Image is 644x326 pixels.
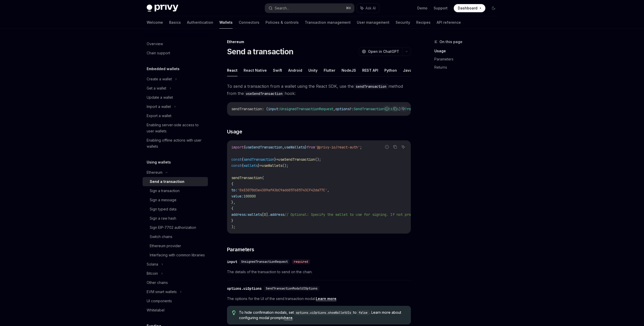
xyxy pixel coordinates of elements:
span: ; [360,145,362,149]
a: Recipes [416,16,431,29]
span: const [231,163,242,168]
div: Sign a message [150,197,176,203]
span: To send a transaction from a wallet using the React SDK, use the method from the hook: [227,83,411,97]
span: { [242,157,244,162]
span: , [333,107,335,111]
a: Chain support [143,48,208,58]
span: sendTransaction [244,157,274,162]
span: Open in ChatGPT [368,49,399,54]
div: Solana [147,261,158,267]
span: = [260,163,262,168]
h5: Using wallets [147,159,171,165]
h5: Embedded wallets [147,66,180,72]
code: false [357,310,370,315]
span: SendTransactionOptions [354,107,399,111]
span: SendTransactionModalUIOptions [266,286,318,291]
span: useSendTransaction [278,157,315,162]
button: Ask AI [357,4,379,13]
span: sendTransaction [231,107,262,111]
div: options.uiOptions [227,286,262,291]
a: Welcome [147,16,163,29]
div: Overview [147,41,163,47]
span: = [276,157,278,162]
button: Ask AI [400,105,407,112]
span: [ [262,212,264,217]
a: Whitelabel [143,306,208,315]
span: sendTransaction [231,175,262,180]
a: Transaction management [305,16,351,29]
button: Open in ChatGPT [359,47,402,56]
button: Unity [308,64,318,76]
div: Interfacing with common libraries [150,252,205,258]
span: input [268,107,278,111]
div: Export a wallet [147,113,171,119]
span: '@privy-io/react-auth' [315,145,360,149]
span: to: [231,188,237,192]
span: } [258,163,260,168]
a: Other chains [143,278,208,287]
a: Dashboard [454,4,485,12]
span: (); [282,163,288,168]
a: Sign a raw hash [143,214,208,223]
span: UnsignedTransactionRequest [241,260,288,264]
span: options [335,107,350,111]
a: Basics [169,16,181,29]
a: Usage [434,47,502,55]
span: UnsignedTransactionRequest [280,107,333,111]
a: Sign EIP-7702 authorization [143,223,208,232]
span: from [307,145,315,149]
span: The options for the UI of the send transaction modal. . [227,296,411,302]
a: Export a wallet [143,111,208,120]
a: Learn more [316,296,336,301]
span: Dashboard [458,6,477,11]
a: Support [434,6,448,11]
button: Swift [273,64,282,76]
button: REST API [362,64,378,76]
span: , [282,145,284,149]
a: Parameters [434,55,502,63]
code: sendTransaction [354,84,388,89]
button: Python [384,64,397,76]
span: ?: [350,107,354,111]
button: Java [403,64,412,76]
span: 100000 [244,194,256,198]
a: Sign typed data [143,205,208,214]
span: : [278,107,280,111]
span: : ( [262,107,268,111]
button: React [227,64,237,76]
span: address: [231,212,248,217]
span: const [231,157,242,162]
button: Flutter [324,64,335,76]
span: (); [315,157,321,162]
span: useWallets [262,163,282,168]
span: { [242,163,244,168]
div: Ethereum [227,39,411,44]
a: Authentication [187,16,213,29]
span: Usage [227,128,242,135]
a: User management [357,16,389,29]
code: options.uiOptions.showWalletUIs [294,310,353,315]
span: value: [231,194,244,198]
div: Sign EIP-7702 authorization [150,224,196,231]
div: Import a wallet [147,104,171,110]
span: { [231,182,233,186]
div: Bitcoin [147,270,158,277]
span: Parameters [227,246,254,253]
a: Policies & controls [266,16,299,29]
button: Report incorrect code [384,105,390,112]
span: { [244,145,246,149]
div: Enabling offline actions with user wallets [147,137,205,149]
h1: Send a transaction [227,47,294,56]
a: Overview [143,39,208,48]
span: The details of the transaction to send on the chain. [227,269,411,275]
span: } [274,157,276,162]
span: , [327,188,329,192]
div: Other chains [147,280,168,286]
span: { [231,206,233,211]
div: Get a wallet [147,85,166,91]
span: } [231,218,233,223]
div: Enabling server-side access to user wallets [147,122,205,134]
a: Ethereum provider [143,241,208,250]
span: ) [399,107,401,111]
a: Connectors [239,16,259,29]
